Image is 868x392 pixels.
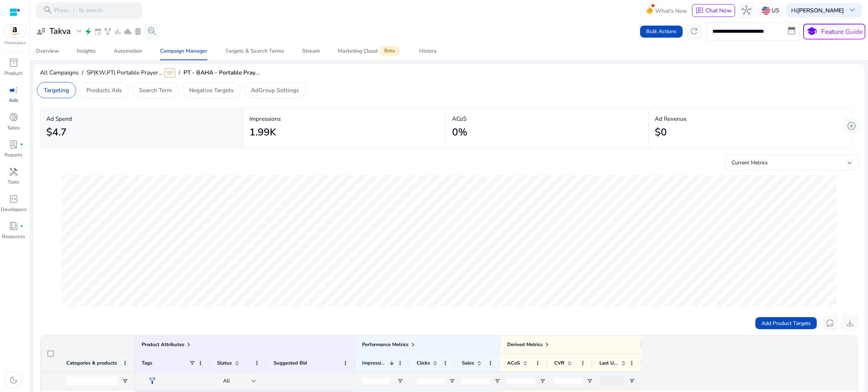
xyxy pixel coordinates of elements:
span: electric_bolt [84,27,92,36]
button: Open Filter Menu [397,378,403,384]
span: All [223,377,230,384]
span: ACoS [507,360,520,366]
button: Open Filter Menu [494,378,500,384]
span: add_circle [847,121,856,131]
div: Insights [77,49,96,54]
div: Stream [302,49,320,54]
span: bar_chart [114,27,122,36]
span: Impressions [362,360,387,366]
span: keyboard_arrow_down [847,5,857,15]
span: chat [695,7,704,15]
span: reset_settings [825,318,835,328]
span: / [175,68,183,76]
span: Suggested Bid [274,360,307,366]
button: chatChat Now [692,4,735,17]
p: Sales [8,125,20,132]
p: Ad Spend [46,114,237,123]
button: Open Filter Menu [122,378,128,384]
span: Derived Metrics [507,341,542,348]
p: Targeting [44,86,69,94]
span: Current Metrics [732,159,768,166]
span: event [94,27,102,36]
p: Product [5,70,22,77]
p: Developers [1,206,26,214]
h2: $4.7 [46,126,67,138]
span: / [78,68,87,76]
p: Press to search [54,6,103,15]
span: family_history [104,27,112,36]
button: hub [738,2,755,19]
span: code_blocks [9,194,18,204]
span: inventory_2 [9,58,18,68]
b: [PERSON_NAME] [797,6,844,14]
span: Beta [379,46,400,56]
span: fiber_manual_record [20,225,23,228]
span: book_4 [9,221,18,231]
span: refresh [689,26,699,36]
span: CVR [554,360,564,366]
p: ACoS [452,114,642,123]
img: amazon.svg [4,25,26,37]
button: Bulk Actions [640,26,683,38]
span: lab_profile [134,27,142,36]
span: Performance Metrics [362,341,408,348]
span: campaign [9,85,18,95]
p: Ads [9,97,18,105]
span: SP [165,68,175,77]
span: download [845,318,855,328]
span: filter_alt [147,376,157,386]
span: Status [217,360,232,366]
span: handyman [9,167,18,177]
div: Targets & Search Terms [225,49,284,54]
input: Categories & products Filter Input [66,377,118,386]
span: user_attributes [36,26,46,36]
button: add_circle [843,118,860,134]
span: search_insights [147,26,157,36]
p: Negative Targets [189,86,234,94]
span: dark_mode [9,375,18,385]
span: Product Attributes [142,341,184,348]
button: Open Filter Menu [449,378,455,384]
span: search [43,5,53,15]
span: Clicks [417,360,430,366]
button: search_insights [144,23,160,40]
div: Automation [114,49,142,54]
p: Hi [791,8,844,13]
span: SP|KW,PT| Portable Prayer... [87,68,163,76]
img: us.svg [762,6,770,15]
span: All Campaigns [40,68,78,76]
div: Overview [36,49,59,54]
span: What's New [655,4,687,17]
h2: $0 [655,126,667,138]
p: Search Term [139,86,172,94]
span: hub [741,5,751,15]
span: Add Product Targets [761,319,811,327]
p: Products Ads [86,86,122,94]
span: Bulk Actions [646,27,677,35]
p: AdGroup Settings [251,86,299,94]
span: Chat Now [706,6,732,14]
button: reset_settings [822,315,839,331]
span: Last Updated At [599,360,618,366]
button: Add Product Targets [755,317,817,329]
p: Ad Revenue [655,114,845,123]
span: fiber_manual_record [20,143,23,146]
button: schoolFeature Guide [803,24,865,40]
h3: Takva [49,26,71,36]
span: cloud [124,27,132,36]
p: Marketplace [5,40,26,46]
p: US [772,4,779,17]
span: Tags [142,360,152,366]
button: download [842,315,858,331]
span: Sales [462,360,474,366]
span: donut_small [9,112,18,122]
div: History [419,49,437,54]
h2: 0% [452,126,468,138]
p: Impressions [249,114,440,123]
button: Open Filter Menu [587,378,593,384]
button: refresh [686,23,703,40]
span: / [70,6,77,15]
button: Open Filter Menu [629,378,635,384]
div: Campaign Manager [160,49,207,54]
p: Tools [8,179,19,186]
